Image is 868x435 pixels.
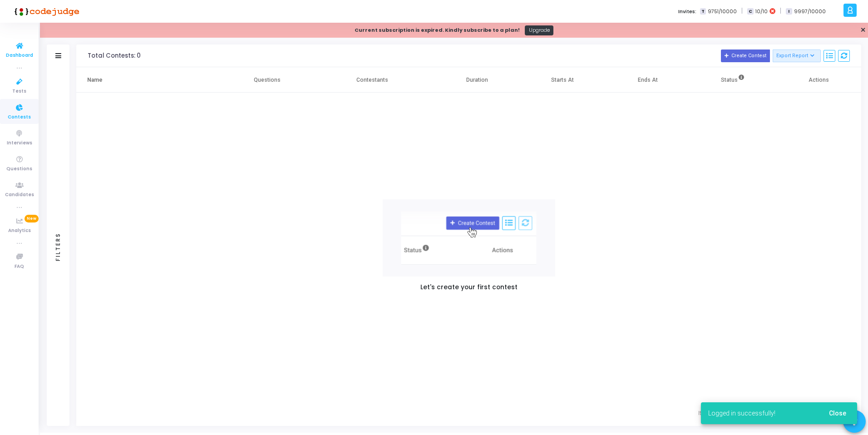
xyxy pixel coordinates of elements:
[224,67,310,93] th: Questions
[434,67,520,93] th: Duration
[12,88,26,95] span: Tests
[383,199,555,277] img: new test/contest
[780,6,781,16] span: |
[708,8,737,15] span: 9751/10000
[773,49,821,62] button: Export Report
[8,227,31,235] span: Analytics
[310,67,434,93] th: Contestants
[8,114,31,121] span: Contests
[88,52,141,59] div: Total Contests: 0
[700,8,706,15] span: T
[5,191,34,199] span: Candidates
[690,67,776,93] th: Status
[755,8,768,15] span: 10/10
[25,215,39,222] span: New
[721,49,770,62] button: Create Contest
[6,165,32,173] span: Questions
[860,25,866,35] a: ✕
[776,67,861,93] th: Actions
[355,26,520,34] div: Current subscription is expired. Kindly subscribe to a plan!
[822,405,853,421] button: Close
[605,67,690,93] th: Ends At
[420,284,518,292] h5: Let's create your first contest
[708,409,775,418] span: Logged in successfully!
[76,67,224,93] th: Name
[6,52,33,59] span: Dashboard
[54,197,62,297] div: Filters
[747,8,753,15] span: C
[11,2,79,20] img: logo
[15,263,24,271] span: FAQ
[786,8,792,15] span: I
[741,6,743,16] span: |
[520,67,605,93] th: Starts At
[525,25,553,35] a: Upgrade
[829,410,846,417] span: Close
[678,8,696,15] label: Invites:
[7,139,32,147] span: Interviews
[794,8,826,15] span: 9997/10000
